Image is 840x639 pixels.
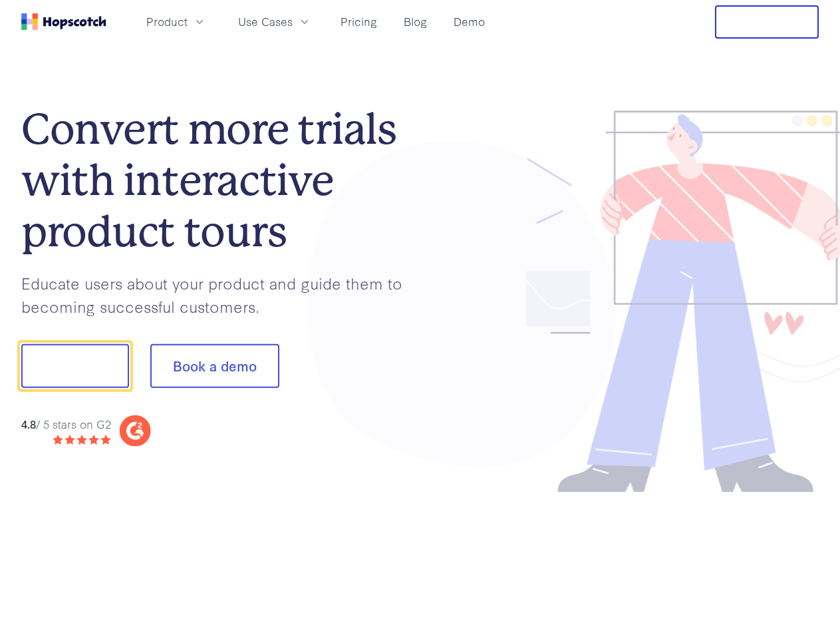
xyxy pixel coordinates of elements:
button: Free Trial [715,5,819,39]
h1: Convert more trials with interactive product tours [21,104,420,257]
button: Show me! [21,344,129,388]
span: Use Cases [238,13,293,30]
a: Blog [398,11,432,33]
button: Book a demo [150,344,279,388]
strong: 4.8 [21,415,36,431]
a: Demo [448,11,490,33]
div: / 5 stars on G2 [21,415,111,432]
button: Use Cases [230,11,319,33]
span: Product [146,13,188,30]
a: Home [21,13,106,30]
a: Pricing [335,11,382,33]
button: Product [138,11,214,33]
p: Educate users about your product and guide them to becoming successful customers. [21,272,420,318]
